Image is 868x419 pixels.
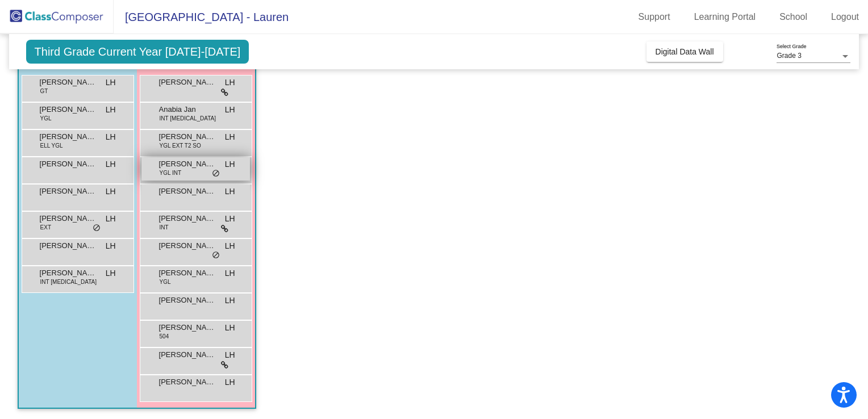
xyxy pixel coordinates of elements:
span: [PERSON_NAME] [40,240,97,252]
span: LH [106,158,116,170]
span: LH [106,267,116,279]
span: [PERSON_NAME] [40,104,97,115]
span: ELL YGL [40,141,63,150]
span: [PERSON_NAME] [159,376,216,388]
span: 504 [160,332,169,341]
span: [PERSON_NAME] [159,295,216,306]
span: LH [225,295,235,307]
span: [PERSON_NAME] [159,131,216,143]
span: [PERSON_NAME] [159,186,216,197]
span: INT [160,223,169,232]
span: LH [225,240,235,252]
a: Logout [822,8,868,26]
span: LH [225,186,235,198]
span: [PERSON_NAME] [40,158,97,170]
span: [PERSON_NAME] [40,77,97,88]
span: [GEOGRAPHIC_DATA] - Lauren [114,8,289,26]
span: LH [225,267,235,279]
span: YGL INT [160,169,182,177]
span: LH [106,104,116,116]
span: YGL EXT T2 SO [160,141,201,150]
span: [PERSON_NAME] [40,186,97,197]
span: EXT [40,223,51,232]
span: [PERSON_NAME] [159,158,216,170]
span: YGL [40,114,52,123]
span: do_not_disturb_alt [212,169,220,178]
span: LH [225,213,235,225]
span: [PERSON_NAME] [40,213,97,224]
span: LH [225,131,235,143]
span: [PERSON_NAME] [40,267,97,279]
span: LH [106,186,116,198]
span: LH [106,240,116,252]
span: LH [225,349,235,361]
span: do_not_disturb_alt [93,224,101,233]
span: GT [40,87,48,95]
span: Anabia Jan [159,104,216,115]
a: Support [629,8,679,26]
span: [PERSON_NAME] [159,77,216,88]
span: Grade 3 [777,52,801,60]
span: Digital Data Wall [656,47,714,56]
span: LH [225,158,235,170]
span: LH [225,77,235,89]
a: Learning Portal [685,8,765,26]
span: Third Grade Current Year [DATE]-[DATE] [26,40,249,64]
span: LH [106,213,116,225]
span: INT [MEDICAL_DATA] [160,114,216,123]
span: LH [225,376,235,388]
span: LH [225,322,235,334]
span: [PERSON_NAME] [159,213,216,224]
span: [PERSON_NAME] [159,240,216,252]
span: LH [225,104,235,116]
button: Digital Data Wall [646,41,723,62]
span: [PERSON_NAME] [159,267,216,279]
span: LH [106,77,116,89]
span: [PERSON_NAME] [159,322,216,333]
span: [PERSON_NAME] [40,131,97,143]
span: LH [106,131,116,143]
a: School [770,8,816,26]
span: [PERSON_NAME] [159,349,216,361]
span: INT [MEDICAL_DATA] [40,278,97,286]
span: do_not_disturb_alt [212,251,220,260]
span: YGL [160,278,171,286]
